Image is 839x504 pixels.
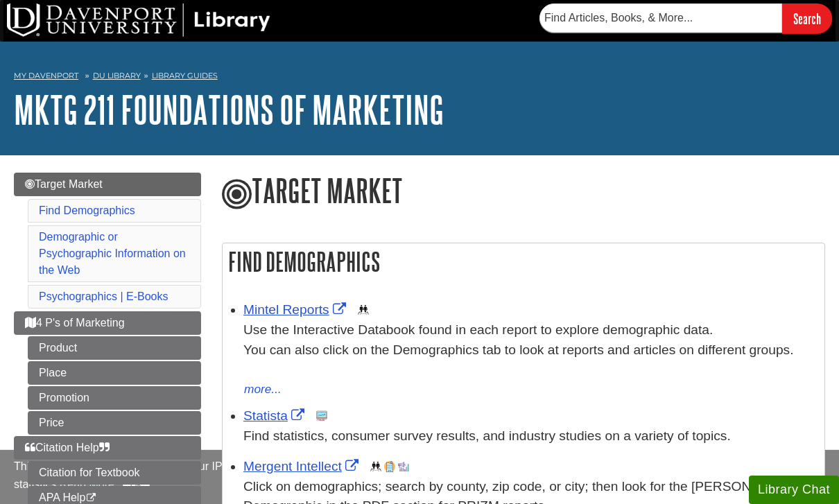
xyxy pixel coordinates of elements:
button: Library Chat [749,476,839,504]
a: MKTG 211 Foundations of Marketing [14,88,444,131]
a: Price [28,411,201,435]
h2: Find Demographics [223,243,824,280]
a: Citation Help [14,436,201,460]
nav: breadcrumb [14,67,825,89]
img: Statistics [316,410,327,422]
button: more... [243,380,282,399]
a: DU Library [93,71,141,80]
a: My Davenport [14,70,78,82]
img: Industry Report [398,461,409,472]
img: Demographics [370,461,381,472]
img: Company Information [384,461,395,472]
a: Library Guides [152,71,218,80]
a: Psychographics | E-Books [39,290,168,302]
a: Demographic or Psychographic Information on the Web [39,231,186,276]
div: Use the Interactive Databook found in each report to explore demographic data. You can also click... [243,320,818,380]
a: Target Market [14,173,201,196]
img: Demographics [358,304,369,315]
span: Target Market [25,178,103,190]
a: Promotion [28,386,201,410]
a: Place [28,361,201,385]
a: Link opens in new window [243,408,308,423]
a: Citation for Textbook [28,461,201,485]
input: Search [782,3,832,33]
h1: Target Market [222,173,825,211]
a: Find Demographics [39,205,135,216]
form: Searches DU Library's articles, books, and more [539,3,832,33]
span: Citation Help [25,442,110,453]
a: Link opens in new window [243,459,362,473]
i: This link opens in a new window [85,494,97,503]
a: Product [28,336,201,360]
img: DU Library [7,3,270,37]
p: Find statistics, consumer survey results, and industry studies on a variety of topics. [243,426,818,446]
span: 4 P's of Marketing [25,317,125,329]
input: Find Articles, Books, & More... [539,3,782,33]
a: 4 P's of Marketing [14,311,201,335]
a: Link opens in new window [243,302,349,317]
